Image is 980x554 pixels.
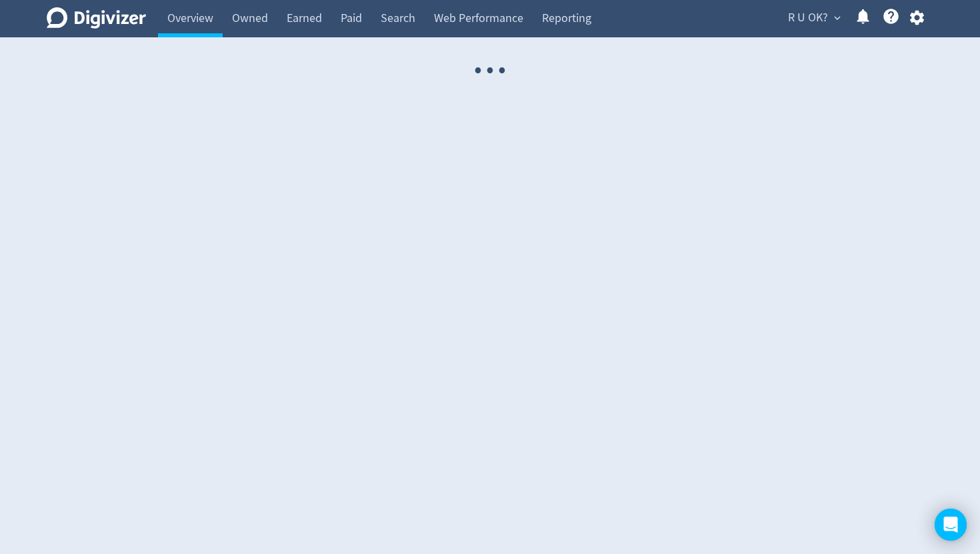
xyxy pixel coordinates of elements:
div: Open Intercom Messenger [935,509,967,541]
button: R U OK? [783,7,844,29]
span: · [484,37,496,105]
span: · [472,37,484,105]
span: expand_more [831,12,843,24]
span: · [496,37,508,105]
span: R U OK? [788,7,828,29]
